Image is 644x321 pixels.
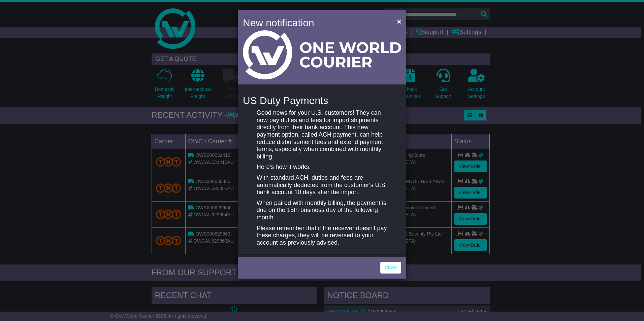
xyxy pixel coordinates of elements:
button: Close [394,14,405,28]
a: Close [380,262,401,274]
img: Light [243,30,401,79]
p: When paired with monthly billing, the payment is due on the 15th business day of the following mo... [257,200,387,221]
h4: New notification [243,15,387,30]
span: × [397,17,401,25]
p: Here's how it works: [257,164,387,171]
h4: US Duty Payments [243,95,401,106]
p: Good news for your U.S. customers! They can now pay duties and fees for import shipments directly... [257,109,387,160]
p: Please remember that if the receiver doesn't pay these charges, they will be reversed to your acc... [257,225,387,247]
p: With standard ACH, duties and fees are automatically deducted from the customer's U.S. bank accou... [257,174,387,196]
